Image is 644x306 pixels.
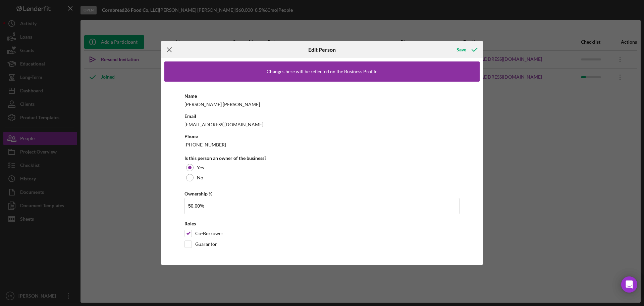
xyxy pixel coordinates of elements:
div: Is this person an owner of the business? [184,156,460,161]
div: [PHONE_NUMBER] [184,140,460,149]
label: Ownership % [184,191,212,196]
div: Save [457,43,466,56]
button: Save [450,43,483,56]
label: Yes [197,165,204,170]
div: Roles [184,221,460,226]
div: Open Intercom Messenger [621,276,637,293]
div: [PERSON_NAME] [PERSON_NAME] [184,100,460,108]
div: Changes here will be reflected on the Business Profile [267,69,377,74]
label: Co-Borrower [195,230,223,237]
b: Phone [184,133,198,139]
b: Email [184,113,196,119]
div: [EMAIL_ADDRESS][DOMAIN_NAME] [184,120,460,129]
h6: Edit Person [308,47,336,53]
b: Name [184,93,197,99]
label: Guarantor [195,241,217,248]
label: No [197,175,203,180]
